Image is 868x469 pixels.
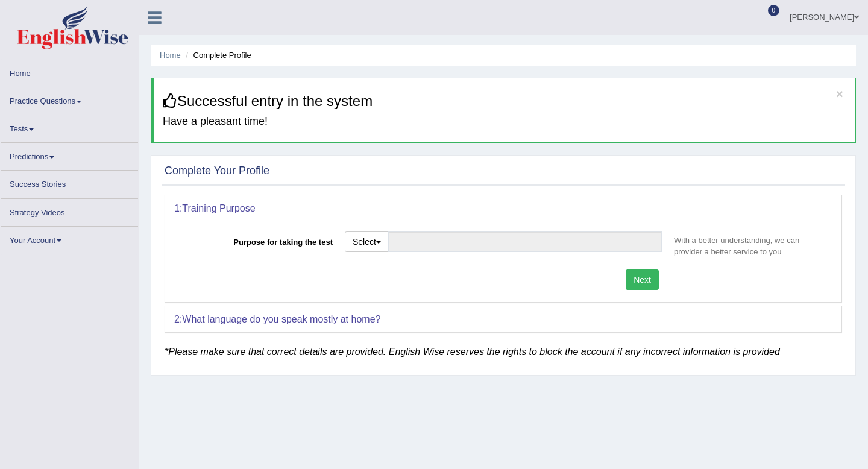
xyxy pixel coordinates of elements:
[165,195,841,222] div: 1:
[768,5,780,16] span: 0
[165,306,841,333] div: 2:
[183,49,251,61] li: Complete Profile
[165,347,780,357] em: *Please make sure that correct details are provided. English Wise reserves the rights to block th...
[1,115,138,139] a: Tests
[1,87,138,111] a: Practice Questions
[345,231,389,252] button: Select
[182,314,380,324] b: What language do you speak mostly at home?
[160,51,181,60] a: Home
[182,203,255,213] b: Training Purpose
[174,231,339,248] label: Purpose for taking the test
[1,143,138,166] a: Predictions
[163,116,846,128] h4: Have a pleasant time!
[626,269,659,290] button: Next
[1,60,138,83] a: Home
[1,199,138,222] a: Strategy Videos
[1,227,138,250] a: Your Account
[165,165,269,177] h2: Complete Your Profile
[836,87,843,100] button: ×
[668,234,832,257] p: With a better understanding, we can provider a better service to you
[1,171,138,194] a: Success Stories
[163,93,846,109] h3: Successful entry in the system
